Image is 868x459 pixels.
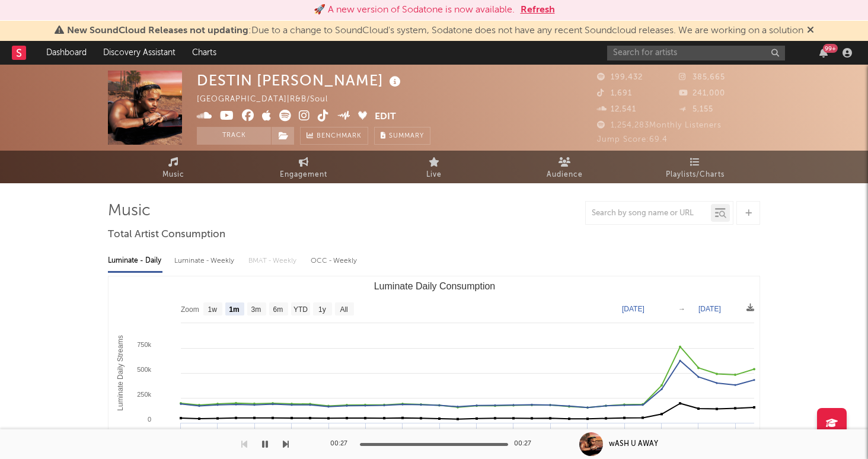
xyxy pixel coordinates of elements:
[273,305,283,314] text: 6m
[318,428,340,435] text: 10. Aug
[374,281,496,291] text: Luminate Daily Consumption
[197,127,271,145] button: Track
[607,46,785,60] input: Search for artists
[679,90,725,97] span: 241,000
[197,71,404,90] div: DESTIN [PERSON_NAME]
[465,428,487,435] text: 18. Aug
[609,439,658,450] div: wASH U AWAY
[688,428,710,435] text: 30. Aug
[181,305,199,314] text: Zoom
[355,428,376,435] text: 12. Aug
[622,305,644,313] text: [DATE]
[392,428,414,435] text: 14. Aug
[38,41,95,65] a: Dashboard
[317,129,362,144] span: Benchmark
[577,428,599,435] text: 24. Aug
[293,305,308,314] text: YTD
[375,110,396,125] button: Edit
[823,44,838,53] div: 99 +
[614,428,636,435] text: 26. Aug
[597,74,643,81] span: 199,432
[311,251,358,271] div: OCC - Weekly
[174,251,237,271] div: Luminate - Weekly
[807,26,814,36] span: Dismiss
[503,428,525,435] text: 20. Aug
[429,428,451,435] text: 16. Aug
[426,168,442,182] span: Live
[108,228,225,242] span: Total Artist Consumption
[597,90,632,97] span: 1,691
[108,251,162,271] div: Luminate - Daily
[666,168,725,182] span: Playlists/Charts
[389,133,424,139] span: Summary
[95,41,184,65] a: Discovery Assistant
[547,168,583,182] span: Audience
[184,41,225,65] a: Charts
[630,151,760,183] a: Playlists/Charts
[238,151,369,183] a: Engagement
[318,305,326,314] text: 1y
[108,151,238,183] a: Music
[369,151,499,183] a: Live
[116,335,125,410] text: Luminate Daily Streams
[726,428,745,435] text: 1. Sep
[679,74,725,81] span: 385,665
[819,48,828,58] button: 99+
[499,151,630,183] a: Audience
[137,341,151,348] text: 750k
[314,3,515,17] div: 🚀 A new version of Sodatone is now available.
[208,305,218,314] text: 1w
[678,305,685,313] text: →
[171,428,190,435] text: 2. Aug
[650,428,672,435] text: 28. Aug
[209,428,227,435] text: 4. Aug
[514,437,538,451] div: 00:27
[330,437,354,451] div: 00:27
[679,106,713,113] span: 5,155
[283,428,301,435] text: 8. Aug
[245,428,264,435] text: 6. Aug
[597,136,668,144] span: Jump Score: 69.4
[197,93,342,107] div: [GEOGRAPHIC_DATA] | R&B/Soul
[148,416,151,423] text: 0
[229,305,239,314] text: 1m
[597,122,722,129] span: 1,254,283 Monthly Listeners
[374,127,430,145] button: Summary
[586,209,711,218] input: Search by song name or URL
[137,366,151,373] text: 500k
[137,391,151,398] text: 250k
[540,428,561,435] text: 22. Aug
[300,127,368,145] a: Benchmark
[67,26,248,36] span: New SoundCloud Releases not updating
[698,305,721,313] text: [DATE]
[340,305,347,314] text: All
[521,3,555,17] button: Refresh
[280,168,327,182] span: Engagement
[162,168,184,182] span: Music
[251,305,261,314] text: 3m
[67,26,803,36] span: : Due to a change to SoundCloud's system, Sodatone does not have any recent Soundcloud releases. ...
[597,106,636,113] span: 12,541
